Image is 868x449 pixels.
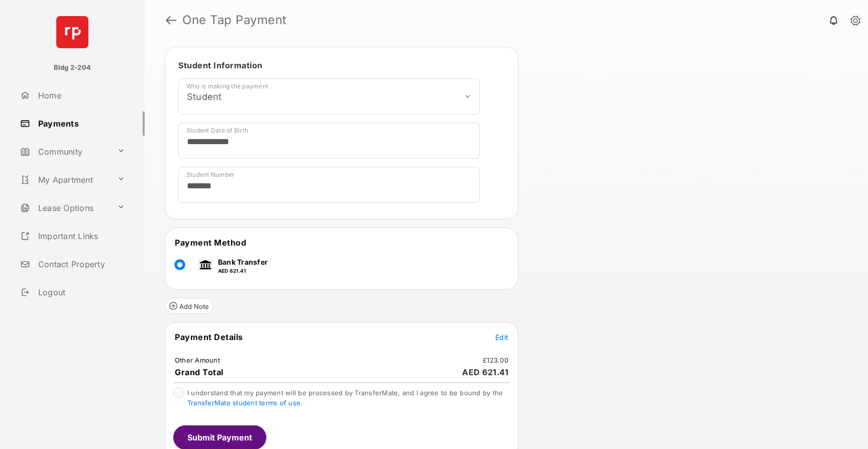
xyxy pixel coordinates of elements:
[175,238,246,248] span: Payment Method
[16,140,113,164] a: Community
[174,356,221,365] td: Other Amount
[182,14,287,26] strong: One Tap Payment
[482,356,509,365] td: £123.00
[495,333,508,342] span: Edit
[175,332,243,342] span: Payment Details
[16,252,145,276] a: Contact Property
[16,280,145,304] a: Logout
[187,389,503,407] span: I understand that my payment will be processed by TransferMate, and I agree to be bound by the
[462,367,508,377] span: AED 621.41
[16,196,113,220] a: Lease Options
[54,63,91,73] p: Bldg 2-204
[56,16,88,48] img: svg+xml;base64,PHN2ZyB4bWxucz0iaHR0cDovL3d3dy53My5vcmcvMjAwMC9zdmciIHdpZHRoPSI2NCIgaGVpZ2h0PSI2NC...
[16,111,145,136] a: Payments
[218,257,268,267] p: Bank Transfer
[16,224,129,248] a: Important Links
[16,168,113,192] a: My Apartment
[165,298,213,314] button: Add Note
[178,60,263,70] span: Student Information
[187,399,302,407] a: TransferMate student terms of use.
[198,259,213,270] img: bank.png
[16,83,145,107] a: Home
[495,332,508,342] button: Edit
[175,367,224,377] span: Grand Total
[218,267,268,275] p: AED 621.41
